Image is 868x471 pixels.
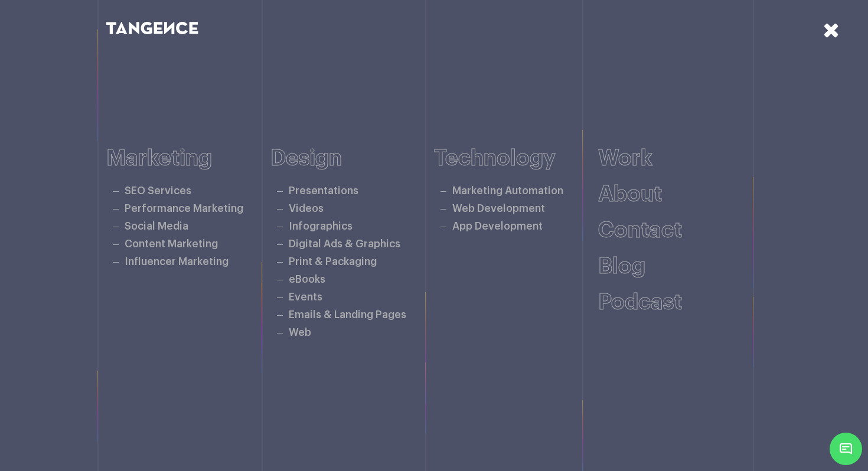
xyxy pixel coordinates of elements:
[289,257,377,267] a: Print & Packaging
[598,256,645,277] a: Blog
[289,292,322,302] a: Events
[452,221,543,231] a: App Development
[289,328,311,338] a: Web
[125,204,243,214] a: Performance Marketing
[125,186,191,196] a: SEO Services
[289,239,400,249] a: Digital Ads & Graphics
[289,310,406,320] a: Emails & Landing Pages
[830,433,862,465] span: Chat Widget
[598,292,682,313] a: Podcast
[125,221,188,231] a: Social Media
[289,186,358,196] a: Presentations
[289,274,325,284] a: eBooks
[125,239,218,249] a: Content Marketing
[289,204,324,214] a: Videos
[598,220,682,241] a: Contact
[598,184,662,205] a: About
[289,221,353,231] a: Infographics
[452,186,563,196] a: Marketing Automation
[270,146,435,171] h6: Design
[598,148,652,169] a: Work
[452,204,545,214] a: Web Development
[434,146,598,171] h6: Technology
[125,257,229,267] a: Influencer Marketing
[106,146,270,171] h6: Marketing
